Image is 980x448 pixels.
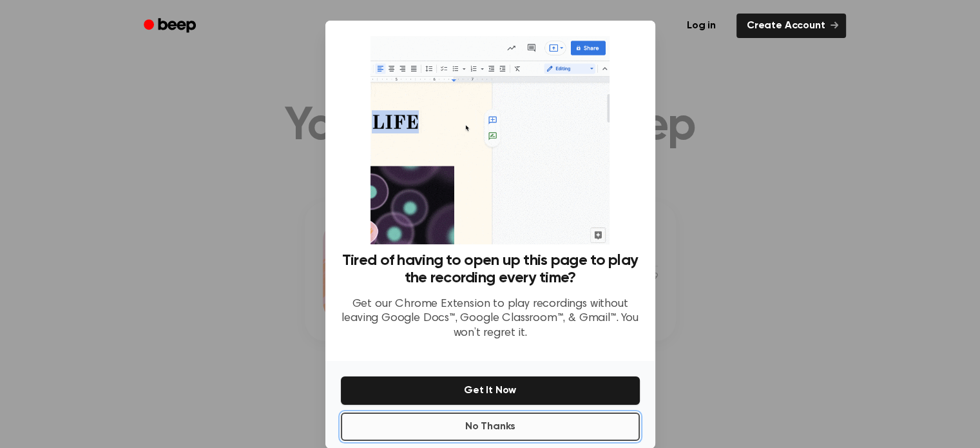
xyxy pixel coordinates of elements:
[341,413,640,441] button: No Thanks
[341,252,640,287] h3: Tired of having to open up this page to play the recording every time?
[341,297,640,341] p: Get our Chrome Extension to play recordings without leaving Google Docs™, Google Classroom™, & Gm...
[135,14,207,39] a: Beep
[736,14,846,38] a: Create Account
[370,36,610,244] img: Beep extension in action
[674,11,729,41] a: Log in
[341,376,640,405] button: Get It Now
